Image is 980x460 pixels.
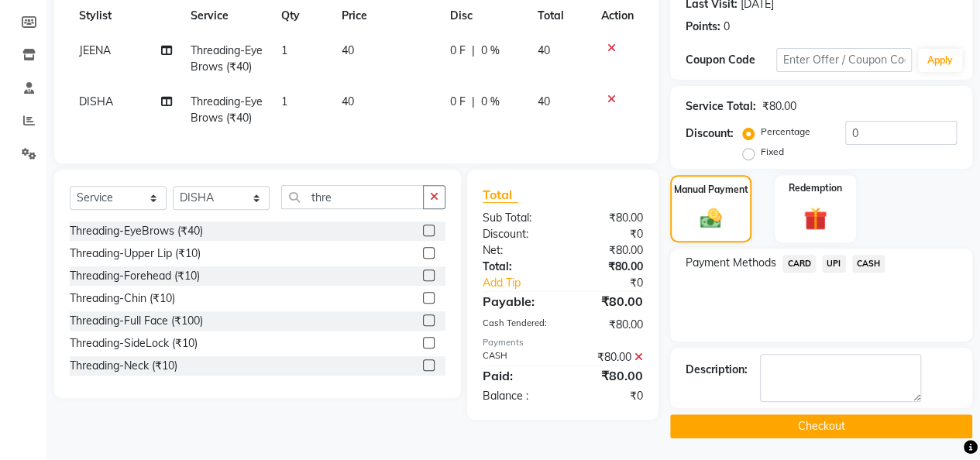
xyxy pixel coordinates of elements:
[761,145,784,159] label: Fixed
[822,255,846,273] span: UPI
[562,242,655,259] div: ₹80.00
[191,43,263,74] span: Threading-EyeBrows (₹40)
[674,183,748,197] label: Manual Payment
[471,388,563,404] div: Balance :
[578,275,655,291] div: ₹0
[70,313,203,329] div: Threading-Full Face (₹100)
[562,259,655,275] div: ₹80.00
[449,43,465,59] span: 0 F
[471,317,563,333] div: Cash Tendered:
[562,292,655,311] div: ₹80.00
[789,181,842,195] label: Redemption
[471,292,563,311] div: Payable:
[483,187,518,203] span: Total
[281,43,287,57] span: 1
[70,245,201,262] div: Threading-Upper Lip (₹10)
[796,204,834,233] img: _gift.svg
[471,349,563,366] div: CASH
[538,94,550,108] span: 40
[483,336,643,349] div: Payments
[562,349,655,366] div: ₹80.00
[281,185,424,209] input: Search or Scan
[761,125,810,139] label: Percentage
[471,43,474,59] span: |
[471,94,474,110] span: |
[471,242,563,259] div: Net:
[538,43,550,57] span: 40
[918,49,962,72] button: Apply
[693,206,729,231] img: _cash.svg
[70,358,177,374] div: Threading-Neck (₹10)
[686,98,756,115] div: Service Total:
[79,94,113,108] span: DISHA
[562,388,655,404] div: ₹0
[471,259,563,275] div: Total:
[562,317,655,333] div: ₹80.00
[70,290,175,307] div: Threading-Chin (₹10)
[686,125,734,142] div: Discount:
[670,414,972,438] button: Checkout
[724,19,730,35] div: 0
[70,335,198,352] div: Threading-SideLock (₹10)
[562,210,655,226] div: ₹80.00
[449,94,465,110] span: 0 F
[70,268,200,284] div: Threading-Forehead (₹10)
[70,223,203,239] div: Threading-EyeBrows (₹40)
[471,366,563,385] div: Paid:
[281,94,287,108] span: 1
[562,226,655,242] div: ₹0
[686,19,720,35] div: Points:
[852,255,885,273] span: CASH
[342,94,354,108] span: 40
[562,366,655,385] div: ₹80.00
[342,43,354,57] span: 40
[782,255,816,273] span: CARD
[471,226,563,242] div: Discount:
[191,94,263,125] span: Threading-EyeBrows (₹40)
[686,255,776,271] span: Payment Methods
[79,43,111,57] span: JEENA
[762,98,796,115] div: ₹80.00
[471,275,578,291] a: Add Tip
[480,94,499,110] span: 0 %
[480,43,499,59] span: 0 %
[686,362,748,378] div: Description:
[686,52,776,68] div: Coupon Code
[471,210,563,226] div: Sub Total:
[776,48,912,72] input: Enter Offer / Coupon Code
